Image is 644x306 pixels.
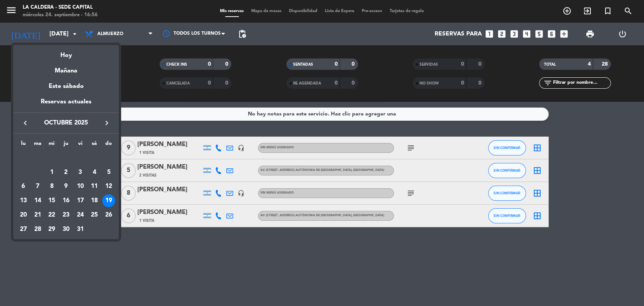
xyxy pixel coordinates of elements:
td: 23 de octubre de 2025 [59,208,73,222]
td: 12 de octubre de 2025 [101,180,116,194]
th: martes [31,139,45,151]
td: 24 de octubre de 2025 [73,208,88,222]
div: 3 [74,166,87,179]
div: 1 [45,166,58,179]
div: Reservas actuales [13,97,119,112]
td: 3 de octubre de 2025 [73,165,88,180]
th: miércoles [45,139,59,151]
div: 20 [17,209,30,221]
td: 7 de octubre de 2025 [31,180,45,194]
div: 23 [60,209,72,221]
td: 11 de octubre de 2025 [88,180,102,194]
td: 28 de octubre de 2025 [31,222,45,237]
div: 30 [60,223,72,236]
td: OCT. [16,151,116,165]
div: 27 [17,223,30,236]
td: 5 de octubre de 2025 [101,165,116,180]
td: 10 de octubre de 2025 [73,180,88,194]
td: 18 de octubre de 2025 [88,194,102,208]
div: Mañana [13,60,119,76]
div: 22 [45,209,58,221]
td: 15 de octubre de 2025 [45,194,59,208]
td: 13 de octubre de 2025 [16,194,31,208]
td: 25 de octubre de 2025 [88,208,102,222]
td: 14 de octubre de 2025 [31,194,45,208]
div: 11 [88,180,101,193]
div: 15 [45,194,58,207]
div: 4 [88,166,101,179]
div: 31 [74,223,87,236]
td: 1 de octubre de 2025 [45,165,59,180]
td: 31 de octubre de 2025 [73,222,88,237]
div: 10 [74,180,87,193]
div: 14 [31,194,44,207]
th: jueves [59,139,73,151]
div: 18 [88,194,101,207]
div: 29 [45,223,58,236]
button: keyboard_arrow_left [18,118,32,128]
div: Hoy [13,45,119,60]
td: 2 de octubre de 2025 [59,165,73,180]
div: 21 [31,209,44,221]
div: 17 [74,194,87,207]
td: 6 de octubre de 2025 [16,180,31,194]
div: 9 [60,180,72,193]
div: 12 [102,180,115,193]
div: 5 [102,166,115,179]
div: 26 [102,209,115,221]
div: Este sábado [13,76,119,97]
td: 30 de octubre de 2025 [59,222,73,237]
td: 17 de octubre de 2025 [73,194,88,208]
div: 2 [60,166,72,179]
th: viernes [73,139,88,151]
i: keyboard_arrow_left [21,118,30,128]
div: 19 [102,194,115,207]
button: keyboard_arrow_right [100,118,114,128]
td: 29 de octubre de 2025 [45,222,59,237]
td: 26 de octubre de 2025 [101,208,116,222]
td: 27 de octubre de 2025 [16,222,31,237]
div: 16 [60,194,72,207]
td: 21 de octubre de 2025 [31,208,45,222]
td: 19 de octubre de 2025 [101,194,116,208]
div: 7 [31,180,44,193]
td: 8 de octubre de 2025 [45,180,59,194]
div: 24 [74,209,87,221]
td: 4 de octubre de 2025 [88,165,102,180]
th: sábado [88,139,102,151]
td: 16 de octubre de 2025 [59,194,73,208]
div: 13 [17,194,30,207]
th: lunes [16,139,31,151]
div: 8 [45,180,58,193]
td: 9 de octubre de 2025 [59,180,73,194]
td: 20 de octubre de 2025 [16,208,31,222]
div: 25 [88,209,101,221]
td: 22 de octubre de 2025 [45,208,59,222]
i: keyboard_arrow_right [102,118,111,128]
div: 6 [17,180,30,193]
div: 28 [31,223,44,236]
span: octubre 2025 [32,118,100,128]
th: domingo [101,139,116,151]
